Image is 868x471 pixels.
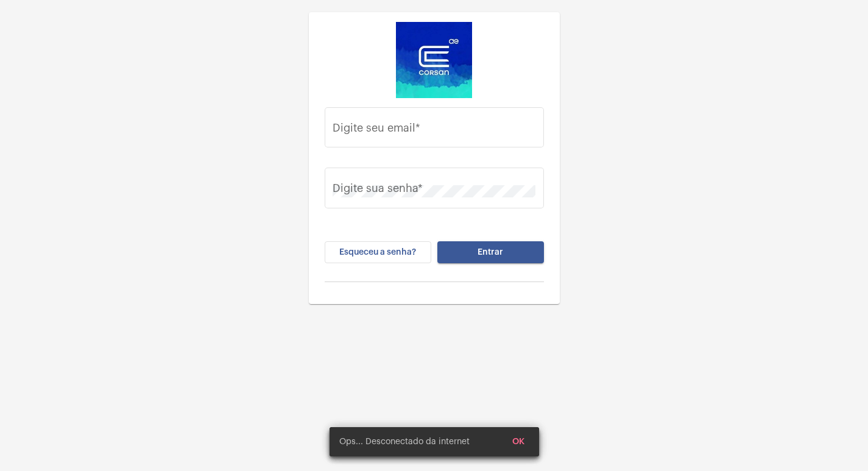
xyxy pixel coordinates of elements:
[333,124,535,136] input: Digite seu email
[396,22,472,98] img: d4669ae0-8c07-2337-4f67-34b0df7f5ae4.jpeg
[339,436,470,448] span: Ops... Desconectado da internet
[339,248,416,257] span: Esqueceu a senha?
[437,241,544,263] button: Entrar
[512,437,524,446] span: OK
[478,248,503,257] span: Entrar
[325,241,431,263] button: Esqueceu a senha?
